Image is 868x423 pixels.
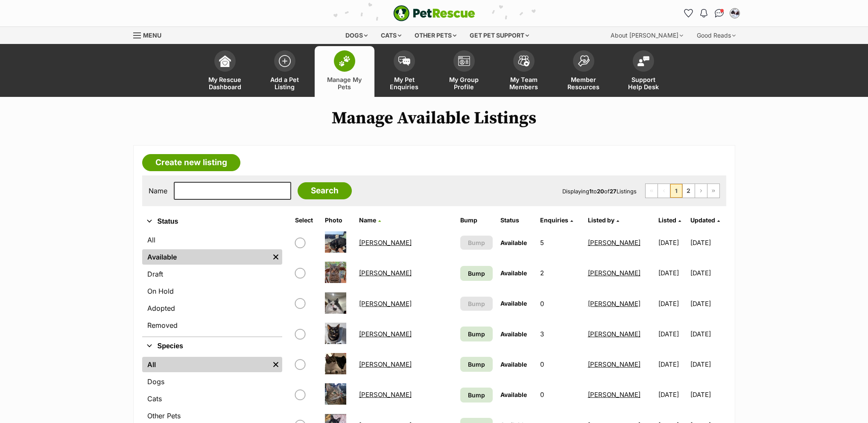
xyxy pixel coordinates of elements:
td: 0 [537,289,583,318]
span: translation missing: en.admin.listings.index.attributes.enquiries [540,216,568,224]
div: Status [142,230,282,336]
a: My Pet Enquiries [374,46,434,97]
a: Menu [133,27,167,42]
span: Bump [468,299,485,308]
img: help-desk-icon-fdf02630f3aa405de69fd3d07c3f3aa587a6932b1a1747fa1d2bba05be0121f9.svg [637,56,649,66]
strong: 20 [597,188,604,195]
img: add-pet-listing-icon-0afa8454b4691262ce3f59096e99ab1cd57d4a30225e0717b998d2c9b9846f56.svg [279,55,291,67]
a: Page 2 [683,184,695,198]
a: All [142,232,282,248]
span: Available [500,239,527,246]
button: Bump [460,236,493,250]
span: Previous page [658,184,670,198]
a: [PERSON_NAME] [588,239,640,247]
img: dashboard-icon-eb2f2d2d3e046f16d808141f083e7271f6b2e854fb5c12c21221c1fb7104beca.svg [219,55,231,67]
a: Add a Pet Listing [255,46,315,97]
a: [PERSON_NAME] [359,330,412,338]
span: Listed [658,216,676,224]
td: [DATE] [655,228,690,257]
div: Cats [375,27,407,44]
img: Amy [325,231,346,253]
span: Bump [468,238,485,247]
span: Bump [468,391,485,400]
td: 5 [537,228,583,257]
div: About [PERSON_NAME] [605,27,689,44]
img: member-resources-icon-8e73f808a243e03378d46382f2149f9095a855e16c252ad45f914b54edf8863c.svg [578,55,590,67]
span: Available [500,330,527,338]
a: [PERSON_NAME] [588,330,640,338]
a: [PERSON_NAME] [588,360,640,368]
a: Support Help Desk [614,46,673,97]
a: Member Resources [554,46,614,97]
img: Archie [325,262,346,283]
span: Updated [690,216,715,224]
nav: Pagination [645,184,720,198]
th: Status [497,213,536,227]
span: Listed by [588,216,614,224]
td: [DATE] [655,350,690,379]
a: Available [142,249,269,265]
a: Draft [142,266,282,282]
a: [PERSON_NAME] [359,360,412,368]
a: Cats [142,391,282,406]
a: My Rescue Dashboard [195,46,255,97]
a: Remove filter [269,357,282,372]
td: [DATE] [690,380,725,409]
a: Favourites [682,6,696,20]
span: Displaying to of Listings [562,188,637,195]
td: [DATE] [690,258,725,288]
button: My account [728,6,742,20]
td: [DATE] [655,319,690,349]
span: Available [500,361,527,368]
div: Other pets [409,27,462,44]
span: Available [500,269,527,277]
a: Name [359,216,381,224]
strong: 1 [589,188,592,195]
a: Create new listing [142,154,240,171]
span: Name [359,216,376,224]
a: Bump [460,357,493,372]
span: My Team Members [505,76,543,90]
th: Select [292,213,321,227]
a: [PERSON_NAME] [359,391,412,399]
span: Menu [143,32,161,39]
span: Manage My Pets [325,76,364,90]
span: My Group Profile [445,76,483,90]
a: Last page [707,184,719,198]
img: notifications-46538b983faf8c2785f20acdc204bb7945ddae34d4c08c2a6579f10ce5e182be.svg [700,9,707,18]
button: Status [142,216,282,227]
span: Page 1 [670,184,682,198]
th: Photo [321,213,355,227]
td: [DATE] [655,289,690,318]
span: Available [500,300,527,307]
a: Conversations [713,6,726,20]
a: Adopted [142,300,282,316]
div: Dogs [339,27,374,44]
div: Good Reads [691,27,742,44]
td: [DATE] [655,380,690,409]
a: Bump [460,327,493,341]
a: Manage My Pets [315,46,374,97]
a: Remove filter [269,249,282,265]
a: Enquiries [540,216,573,224]
span: First page [646,184,658,198]
td: [DATE] [690,228,725,257]
td: [DATE] [655,258,690,288]
button: Species [142,341,282,352]
img: logo-e224e6f780fb5917bec1dbf3a21bbac754714ae5b6737aabdf751b685950b380.svg [393,5,475,21]
span: My Rescue Dashboard [206,76,244,90]
a: [PERSON_NAME] [588,300,640,308]
span: Bump [468,269,485,278]
a: [PERSON_NAME] [588,391,640,399]
img: catherine blew profile pic [731,9,739,18]
td: 3 [537,319,583,349]
input: Search [298,182,352,199]
img: pet-enquiries-icon-7e3ad2cf08bfb03b45e93fb7055b45f3efa6380592205ae92323e6603595dc1f.svg [398,56,410,66]
span: Bump [468,360,485,369]
a: Listed by [588,216,619,224]
div: Get pet support [464,27,535,44]
span: Add a Pet Listing [266,76,304,90]
img: group-profile-icon-3fa3cf56718a62981997c0bc7e787c4b2cf8bcc04b72c1350f741eb67cf2f40e.svg [458,56,470,66]
button: Bump [460,297,493,311]
td: 0 [537,380,583,409]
